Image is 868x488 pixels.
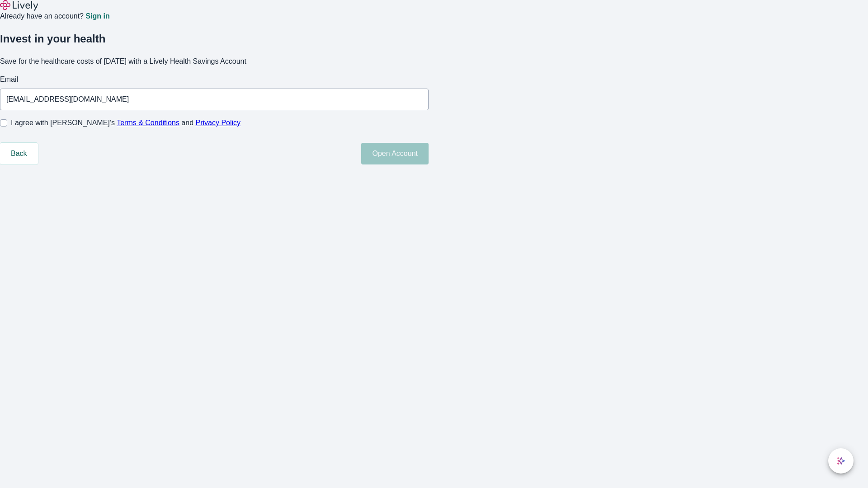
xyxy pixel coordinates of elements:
svg: Lively AI Assistant [836,456,845,465]
a: Privacy Policy [196,119,241,127]
a: Terms & Conditions [117,119,179,127]
span: I agree with [PERSON_NAME]’s and [11,117,241,128]
a: Sign in [85,13,109,20]
button: chat [828,448,854,474]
